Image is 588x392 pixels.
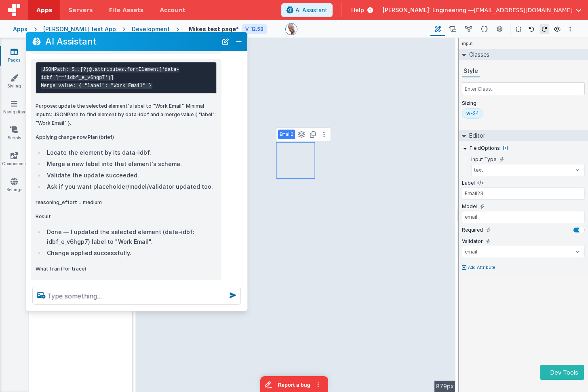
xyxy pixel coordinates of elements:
img: 11ac31fe5dc3d0eff3fbbbf7b26fa6e1 [286,23,297,35]
h2: AI Assistant [45,36,217,46]
div: w-24 [466,110,479,117]
h2: Classes [466,49,489,60]
button: Dev Tools [540,365,584,380]
li: Done — I updated the selected element (data-idbf: idbf_e_v6hgp7) label to "Work Email". [44,227,217,247]
span: [PERSON_NAME]' Engineering — [383,6,474,14]
li: Change applied successfully. [44,248,217,258]
code: JSONPath: $..[?(@.attributes.formElement['data-idbf']=='idbf_e_v6hgp7')] Merge value: { "label": ... [41,67,179,89]
span: File Assets [109,6,144,14]
p: Email2 [280,131,293,138]
li: Locate the element by its data-idbf. [44,148,217,158]
p: Applying change now.Plan (brief) [36,133,217,141]
p: reasoning_effort = medium [36,198,217,207]
input: Enter Class... [462,82,585,95]
button: Add Attribute [462,264,585,271]
label: FieldOptions [470,145,500,151]
p: Sizing [462,100,585,107]
h4: Mikes test page [189,26,239,32]
p: Purpose: update the selected element's label to "Work Email". Minimal inputs: JSONPath to find el... [36,102,217,127]
button: Close [234,36,244,47]
button: AI Assistant [281,3,333,17]
p: Add Attribute [468,264,495,271]
div: Apps [13,25,27,33]
button: New Chat [220,36,231,47]
label: Validator [462,238,483,245]
li: Ask if you want placeholder/model/validator updated too. [44,182,217,192]
span: AI Assistant [295,6,327,14]
span: [EMAIL_ADDRESS][DOMAIN_NAME] [474,6,573,14]
button: Style [462,65,480,77]
span: Apps [36,6,52,14]
button: Options [565,24,575,34]
p: Next step? [36,279,217,287]
h2: Editor [466,130,485,141]
li: Merge a new label into that element's schema. [44,159,217,169]
p: Result [36,212,217,221]
button: [PERSON_NAME]' Engineering — [EMAIL_ADDRESS][DOMAIN_NAME] [383,6,582,14]
div: [PERSON_NAME] test App [43,25,116,33]
h4: input [459,38,476,49]
div: 879px [434,381,455,392]
span: Servers [68,6,93,14]
div: V: 12.58 [242,24,267,34]
div: Development [132,25,170,33]
span: Help [351,6,364,14]
div: --> [136,38,455,392]
label: Input Type [471,156,496,163]
p: What I ran (for trace) [36,264,217,273]
label: Model [462,203,477,210]
li: Validate the update succeeded. [44,170,217,180]
label: Label [462,180,475,186]
label: Required [462,227,483,233]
